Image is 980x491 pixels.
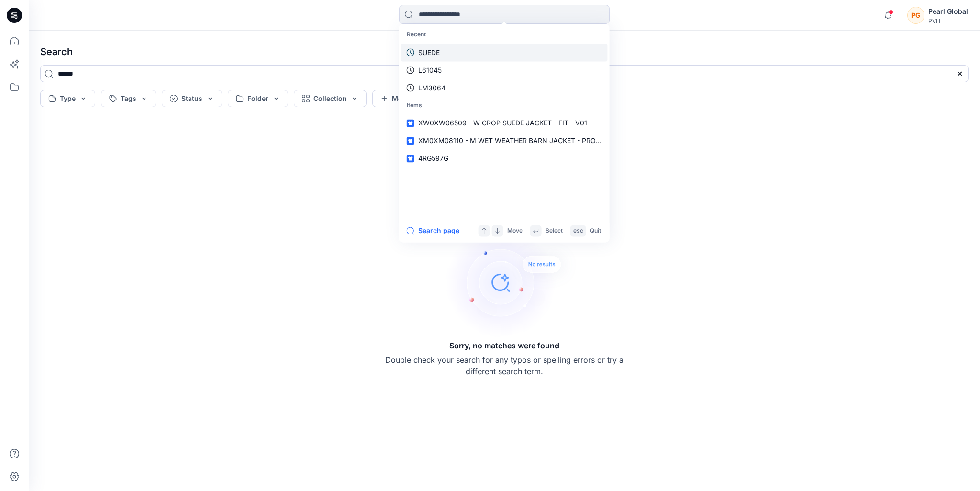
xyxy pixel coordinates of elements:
[33,38,976,65] h4: Search
[401,114,608,132] a: XW0XW06509 - W CROP SUEDE JACKET - FIT - V01
[590,226,601,236] p: Quit
[449,340,559,351] h5: Sorry, no matches were found
[401,79,608,97] a: LM3064
[418,83,445,93] p: LM3064
[418,47,440,57] p: SUEDE
[418,119,587,127] span: XW0XW06509 - W CROP SUEDE JACKET - FIT - V01
[385,354,624,377] p: Double check your search for any typos or spelling errors or try a different search term.
[401,150,608,167] a: 4RG597G
[407,225,459,236] button: Search page
[546,226,563,236] p: Select
[418,137,619,145] span: XM0XM08110 - M WET WEATHER BARN JACKET - PROTO V01
[928,6,968,17] div: Pearl Global
[928,17,968,24] div: PVH
[573,226,583,236] p: esc
[40,90,95,107] button: Type
[401,97,608,114] p: Items
[228,90,288,107] button: Folder
[401,26,608,44] p: Recent
[445,225,579,340] img: Sorry, no matches were found
[418,65,442,75] p: L61045
[401,132,608,150] a: XM0XM08110 - M WET WEATHER BARN JACKET - PROTO V01
[401,44,608,61] a: SUEDE
[401,61,608,79] a: L61045
[418,155,448,163] span: 4RG597G
[907,7,924,24] div: PG
[372,90,438,107] button: More filters
[507,226,523,236] p: Move
[294,90,367,107] button: Collection
[101,90,156,107] button: Tags
[162,90,222,107] button: Status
